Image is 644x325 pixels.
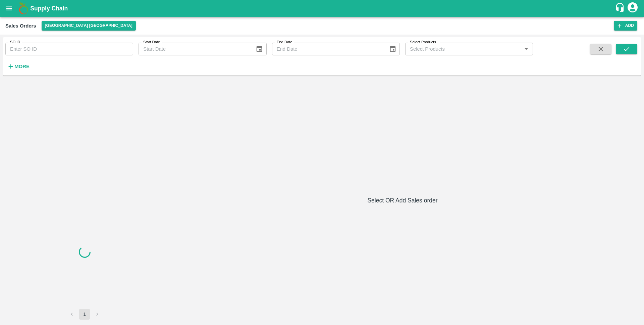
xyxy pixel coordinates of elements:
button: More [5,61,31,72]
a: Supply Chain [30,4,615,13]
img: logo [17,2,30,15]
strong: More [14,64,30,69]
div: customer-support [615,2,627,14]
button: Choose date [386,43,399,55]
h6: Select OR Add Sales order [166,196,639,205]
nav: pagination navigation [65,309,104,320]
input: Select Products [407,45,520,53]
label: End Date [277,40,292,45]
button: Choose date [253,43,266,55]
label: Select Products [410,40,436,45]
button: Select DC [42,21,136,31]
div: Sales Orders [5,21,36,30]
input: Enter SO ID [5,43,133,55]
button: open drawer [1,1,17,16]
button: Open [522,45,531,53]
input: End Date [272,43,384,55]
button: page 1 [79,309,90,320]
b: Supply Chain [30,5,68,12]
button: Add [614,21,637,31]
div: account of current user [627,1,639,15]
label: SO ID [10,40,20,45]
input: Start Date [139,43,250,55]
label: Start Date [143,40,160,45]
